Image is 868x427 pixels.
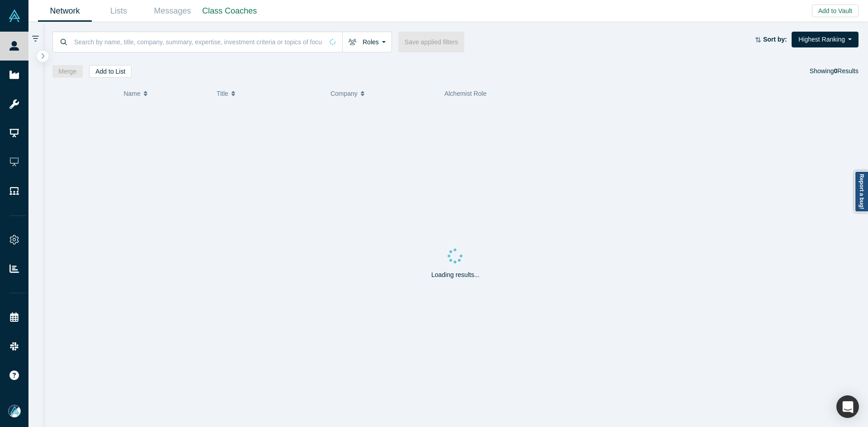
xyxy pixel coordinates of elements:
input: Search by name, title, company, summary, expertise, investment criteria or topics of focus [73,31,323,52]
p: Loading results... [431,270,480,280]
button: Merge [52,65,83,78]
span: Title [217,84,228,103]
button: Add to Vault [812,5,859,17]
button: Roles [342,32,392,52]
strong: Sort by: [763,36,787,43]
div: Showing [810,65,859,78]
a: Report a bug! [854,171,868,212]
span: Alchemist Role [444,90,486,97]
img: Mia Scott's Account [8,405,21,418]
a: Network [38,0,92,22]
button: Save applied filters [398,32,464,52]
a: Lists [92,0,146,22]
button: Highest Ranking [792,32,859,47]
img: Alchemist Vault Logo [8,9,21,22]
button: Add to List [89,65,132,78]
strong: 0 [834,67,838,75]
span: Name [123,84,140,103]
button: Title [217,84,321,103]
a: Class Coaches [199,0,260,22]
button: Company [330,84,435,103]
span: Results [834,67,859,75]
a: Messages [146,0,199,22]
button: Name [123,84,207,103]
span: Company [330,84,358,103]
